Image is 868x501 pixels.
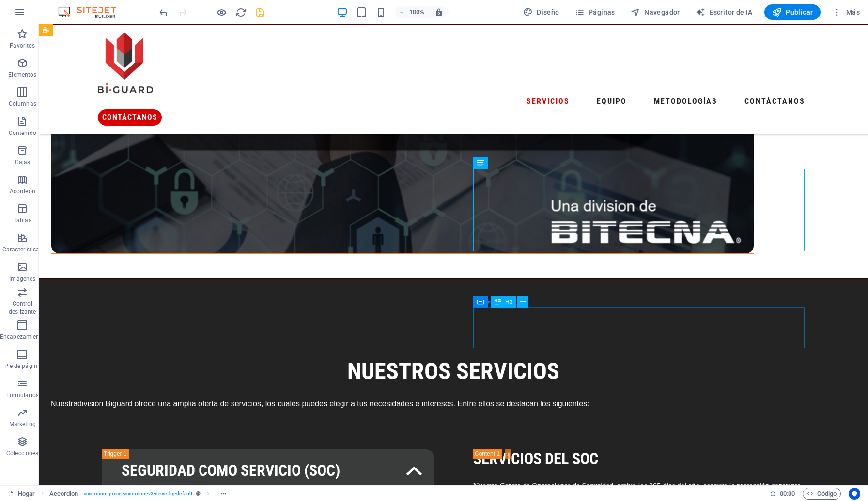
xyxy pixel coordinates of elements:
font: Código [817,490,837,497]
button: Centrados en el usuario [849,488,860,500]
font: Elementos [8,71,36,78]
font: Características [2,246,43,253]
i: Reload page [235,7,247,18]
font: H3 [505,299,512,305]
button: 100% [395,6,429,18]
button: Código [803,488,841,500]
i: Al cambiar el tamaño, se ajusta automáticamente el nivel de zoom para adaptarse al dispositivo el... [434,8,443,17]
button: Publicar [764,4,821,20]
button: Más [828,4,864,20]
font: Páginas [589,8,615,16]
font: Tablas [14,217,31,224]
font: Publicar [786,8,813,16]
button: deshacer [157,6,169,18]
div: Diseño (Ctrl+Alt+Y) [519,4,563,20]
font: Navegador [644,8,680,16]
font: Columnas [9,100,36,107]
font: 00:00 [780,490,795,497]
i: Save (Ctrl+S) [255,7,266,18]
font: Control deslizante [9,301,36,315]
nav: migaja de pan [49,488,232,500]
span: . accordion .preset-accordion-v3-drive .bg-default [82,488,193,500]
font: Cajas [15,159,31,166]
button: recargar [235,6,247,18]
button: Páginas [571,4,619,20]
button: Diseño [519,4,563,20]
font: Colecciones [6,450,38,457]
font: Contenido [9,130,36,136]
font: Acordeón [10,188,35,195]
font: 100% [409,8,424,16]
font: Formularios [6,392,39,399]
button: Navegador [627,4,684,20]
font: Hogar [18,490,35,497]
span: Click to select. Double-click to edit [49,488,78,500]
font: Más [846,8,860,16]
font: Diseño [537,8,559,16]
a: Haga clic para cancelar la selección. Haga doble clic para abrir Páginas. [8,488,35,500]
font: Favoritos [10,42,35,49]
font: Escritor de IA [709,8,753,16]
font: Pie de página [4,363,41,369]
i: This element is a customizable preset [196,491,201,496]
button: ahorrar [254,6,266,18]
img: Logotipo del editor [56,6,128,18]
font: Marketing [9,421,36,428]
button: Escritor de IA [692,4,757,20]
font: Imágenes [9,275,35,282]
